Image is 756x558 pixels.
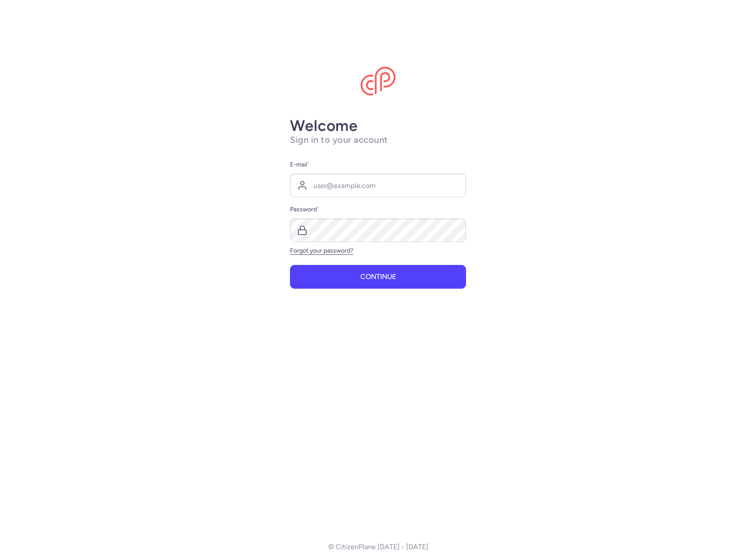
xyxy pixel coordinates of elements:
[290,174,466,197] input: user@example.com
[360,273,396,281] span: Continue
[290,247,353,254] a: Forgot your password?
[290,204,466,215] label: Password
[290,134,466,145] h1: Sign in to your account
[290,159,466,170] label: E-mail
[290,265,466,289] button: Continue
[328,543,428,551] p: © CitizenPlane [DATE] - [DATE]
[290,116,358,135] strong: Welcome
[360,67,396,96] img: CitizenPlane logo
